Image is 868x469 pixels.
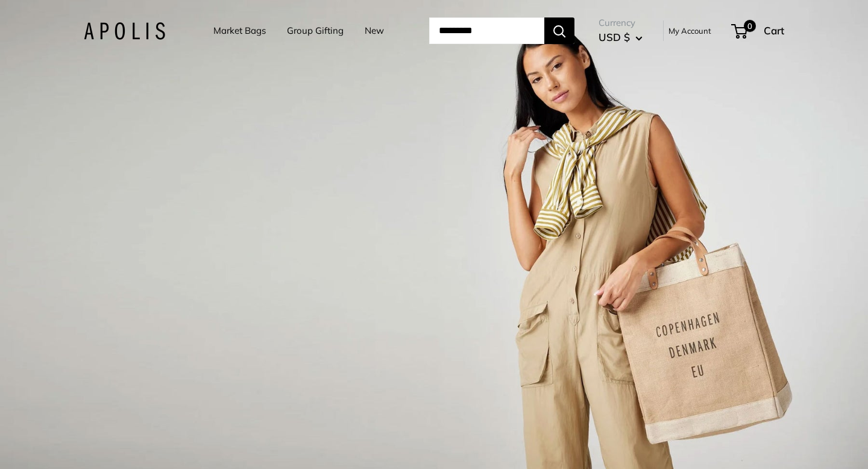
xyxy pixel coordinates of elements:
span: 0 [744,20,756,32]
span: USD $ [599,31,630,43]
span: Currency [599,14,643,31]
a: 0 Cart [732,21,784,40]
input: Search... [429,17,544,44]
a: Group Gifting [287,22,344,39]
span: Cart [764,24,784,37]
a: Market Bags [213,22,266,39]
button: Search [544,17,574,44]
a: My Account [668,24,711,38]
a: New [365,22,384,39]
img: Apolis [84,22,165,40]
button: USD $ [599,28,643,47]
